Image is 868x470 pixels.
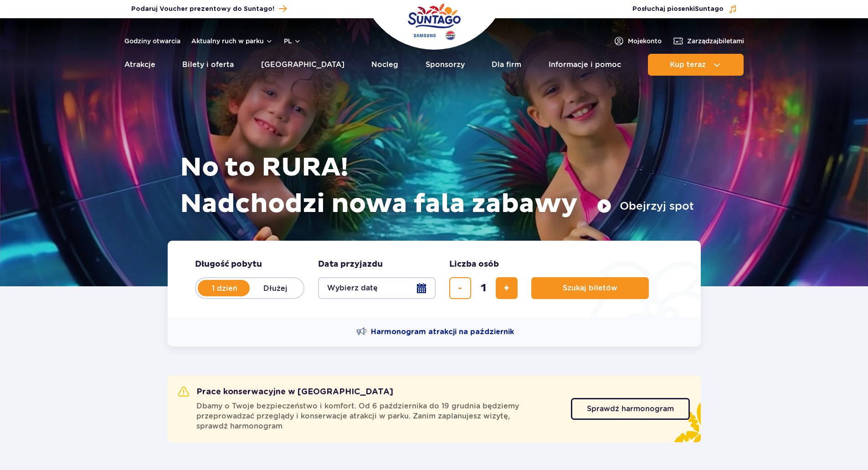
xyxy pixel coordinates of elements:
[182,54,234,76] a: Bilety i oferta
[195,259,262,270] span: Długość pobytu
[670,61,706,69] span: Kup teraz
[587,405,674,413] span: Sprawdź harmonogram
[597,199,694,213] button: Obejrzyj spot
[426,54,465,76] a: Sponsorzy
[563,284,617,292] span: Szukaj biletów
[124,54,155,76] a: Atrakcje
[318,277,436,299] button: Wybierz datę
[571,398,690,420] a: Sprawdź harmonogram
[449,259,499,270] span: Liczba osób
[131,3,287,15] a: Podaruj Voucher prezentowy do Suntago!
[371,54,398,76] a: Nocleg
[250,279,302,298] label: Dłużej
[632,5,737,14] button: Posłuchaj piosenkiSuntago
[318,259,383,270] span: Data przyjazdu
[496,277,518,299] button: dodaj bilet
[648,54,744,76] button: Kup teraz
[191,37,273,45] button: Aktualny ruch w parku
[549,54,621,76] a: Informacje i pomoc
[131,5,274,14] span: Podaruj Voucher prezentowy do Suntago!
[180,150,694,222] h1: No to RURA! Nadchodzi nowa fala zabawy
[178,387,393,398] h2: Prace konserwacyjne w [GEOGRAPHIC_DATA]
[284,36,301,46] button: pl
[531,277,649,299] button: Szukaj biletów
[449,277,471,299] button: usuń bilet
[261,54,344,76] a: [GEOGRAPHIC_DATA]
[199,279,251,298] label: 1 dzień
[695,6,724,12] span: Suntago
[168,241,701,317] form: Planowanie wizyty w Park of Poland
[371,327,514,337] span: Harmonogram atrakcji na październik
[492,54,521,76] a: Dla firm
[473,277,494,299] input: liczba biletów
[687,36,744,46] span: Zarządzaj biletami
[613,36,662,46] a: Mojekonto
[356,326,514,337] a: Harmonogram atrakcji na październik
[196,401,560,431] span: Dbamy o Twoje bezpieczeństwo i komfort. Od 6 października do 19 grudnia będziemy przeprowadzać pr...
[124,36,180,46] a: Godziny otwarcia
[628,36,662,46] span: Moje konto
[673,36,744,46] a: Zarządzajbiletami
[632,5,724,14] span: Posłuchaj piosenki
